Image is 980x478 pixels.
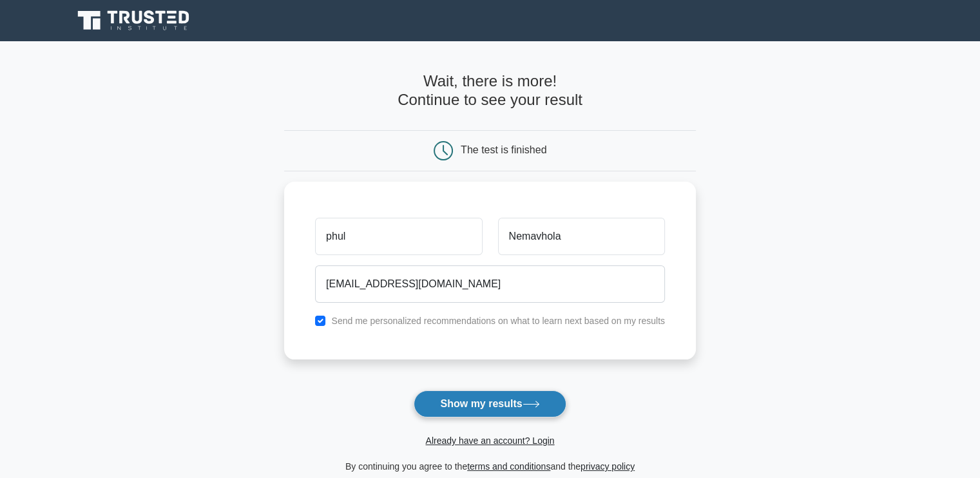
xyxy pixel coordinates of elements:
input: Last name [498,218,665,255]
a: Already have an account? Login [425,435,554,446]
h4: Wait, there is more! Continue to see your result [284,72,696,110]
input: Email [315,265,665,303]
input: First name [315,218,482,255]
a: privacy policy [581,461,635,472]
button: Show my results [414,390,566,417]
div: By continuing you agree to the and the [276,459,704,474]
div: The test is finished [461,144,546,155]
a: terms and conditions [467,461,550,472]
label: Send me personalized recommendations on what to learn next based on my results [331,316,665,326]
